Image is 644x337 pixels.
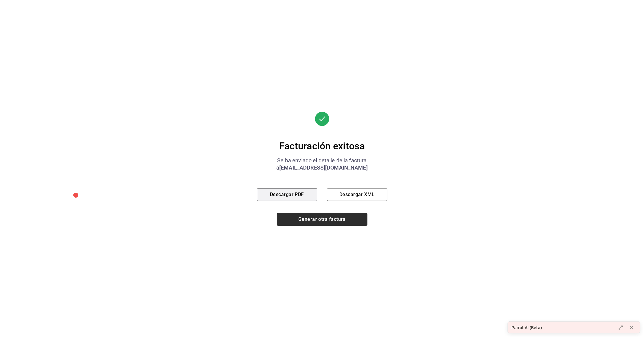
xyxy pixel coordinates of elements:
div: Se ha enviado el detalle de la factura [257,157,387,164]
button: Descargar XML [327,188,387,201]
div: Facturación exitosa [257,140,387,152]
div: Parrot AI (Beta) [511,325,542,331]
button: Generar otra factura [277,213,367,226]
button: Descargar PDF [257,188,317,201]
div: a [257,164,387,171]
span: [EMAIL_ADDRESS][DOMAIN_NAME] [279,164,368,171]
